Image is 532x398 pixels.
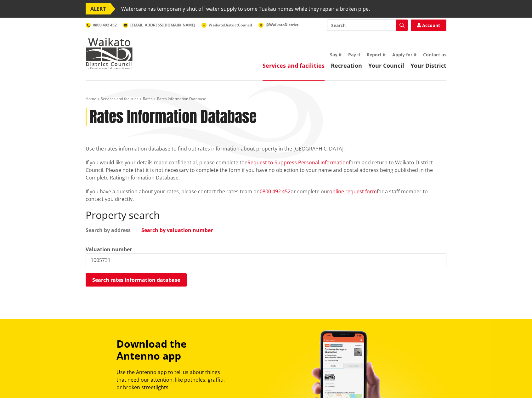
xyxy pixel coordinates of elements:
[86,3,110,14] span: ALERT
[201,22,252,28] a: WaikatoDistrictCouncil
[86,96,446,102] nav: breadcrumb
[368,62,404,69] a: Your Council
[93,22,117,28] span: 0800 492 452
[86,22,117,28] a: 0800 492 452
[411,20,446,31] a: Account
[116,368,230,391] p: Use the Antenno app to tell us about things that need our attention, like potholes, graffiti, or ...
[329,188,377,195] a: online request form
[123,22,195,28] a: [EMAIL_ADDRESS][DOMAIN_NAME]
[260,188,291,195] a: 0800 492 452
[247,159,349,166] a: Request to Suppress Personal Information
[86,38,133,69] img: Waikato District Council - Te Kaunihera aa Takiwaa o Waikato
[121,3,370,14] span: Watercare has temporarily shut off water supply to some Tuakau homes while they repair a broken p...
[423,52,446,58] a: Contact us
[143,96,153,101] a: Rates
[367,52,386,58] a: Report it
[86,273,187,287] button: Search rates information database
[86,209,446,221] h2: Property search
[86,96,96,101] a: Home
[327,20,408,31] input: Search input
[90,108,257,126] h1: Rates Information Database
[258,22,298,27] a: @WaikatoDistrict
[410,62,446,69] a: Your District
[130,22,195,28] span: [EMAIL_ADDRESS][DOMAIN_NAME]
[330,52,342,58] a: Say it
[348,52,360,58] a: Pay it
[263,62,325,69] a: Services and facilities
[209,22,252,28] span: WaikatoDistrictCouncil
[141,228,213,233] a: Search by valuation number
[86,246,132,253] label: Valuation number
[503,372,526,394] iframe: Messenger Launcher
[266,22,298,27] span: @WaikatoDistrict
[157,96,206,101] span: Rates Information Database
[331,62,362,69] a: Recreation
[86,253,446,267] input: e.g. 03920/020.01A
[86,228,131,233] a: Search by address
[101,96,139,101] a: Services and facilities
[392,52,417,58] a: Apply for it
[86,159,446,181] p: If you would like your details made confidential, please complete the form and return to Waikato ...
[86,145,446,152] p: Use the rates information database to find out rates information about property in the [GEOGRAPHI...
[86,188,446,203] p: If you have a question about your rates, please contact the rates team on or complete our for a s...
[116,338,230,362] h3: Download the Antenno app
